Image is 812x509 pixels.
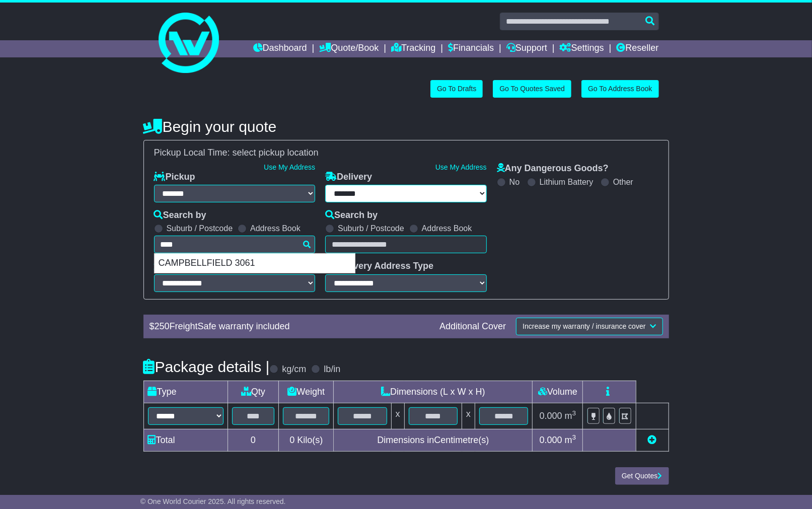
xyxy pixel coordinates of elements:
[560,40,604,57] a: Settings
[167,224,233,233] label: Suburb / Postcode
[613,177,633,187] label: Other
[434,321,511,332] div: Additional Cover
[648,435,657,445] a: Add new item
[430,80,483,98] a: Go To Drafts
[319,40,379,57] a: Quote/Book
[143,118,669,135] h4: Begin your quote
[282,364,306,375] label: kg/cm
[324,364,340,375] label: lb/in
[143,381,228,403] td: Type
[509,177,520,187] label: No
[154,210,206,221] label: Search by
[325,261,433,272] label: Delivery Address Type
[143,429,228,451] td: Total
[540,177,594,187] label: Lithium Battery
[233,148,319,158] span: select pickup location
[581,80,658,98] a: Go To Address Book
[493,80,571,98] a: Go To Quotes Saved
[149,148,663,159] div: Pickup Local Time:
[155,321,170,331] span: 250
[572,433,576,441] sup: 3
[540,435,562,445] span: 0.000
[144,321,435,332] div: $ FreightSafe warranty included
[615,467,669,485] button: Get Quotes
[279,429,334,451] td: Kilo(s)
[506,40,547,57] a: Support
[140,497,286,505] span: © One World Courier 2025. All rights reserved.
[540,411,562,421] span: 0.000
[155,254,355,273] div: CAMPBELLFIELD 3061
[228,429,279,451] td: 0
[448,40,494,57] a: Financials
[253,40,307,57] a: Dashboard
[516,318,662,335] button: Increase my warranty / insurance cover
[279,381,334,403] td: Weight
[325,172,372,183] label: Delivery
[565,411,576,421] span: m
[289,435,294,445] span: 0
[435,163,487,171] a: Use My Address
[572,409,576,417] sup: 3
[334,429,533,451] td: Dimensions in Centimetre(s)
[616,40,658,57] a: Reseller
[264,163,315,171] a: Use My Address
[462,403,475,429] td: x
[250,224,301,233] label: Address Book
[533,381,583,403] td: Volume
[154,172,195,183] label: Pickup
[338,224,404,233] label: Suburb / Postcode
[391,403,404,429] td: x
[422,224,472,233] label: Address Book
[523,322,645,330] span: Increase my warranty / insurance cover
[391,40,435,57] a: Tracking
[143,358,270,375] h4: Package details |
[497,163,609,174] label: Any Dangerous Goods?
[334,381,533,403] td: Dimensions (L x W x H)
[228,381,279,403] td: Qty
[325,210,378,221] label: Search by
[565,435,576,445] span: m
